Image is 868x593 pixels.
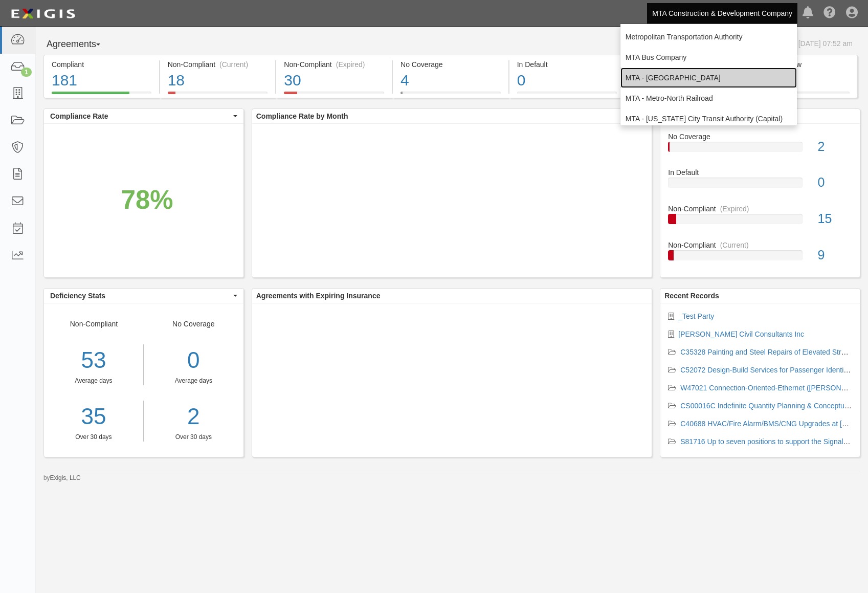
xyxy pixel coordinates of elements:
a: No Coverage2 [668,131,852,168]
div: Compliant [52,59,151,70]
a: Non-Compliant(Current)18 [160,92,276,100]
div: 30 [284,70,384,92]
b: Compliance Rate by Month [256,112,348,120]
div: 0 [810,173,860,192]
span: Deficiency Stats [50,291,231,301]
div: Non-Compliant [44,319,144,442]
b: Recent Records [664,292,719,300]
img: logo-5460c22ac91f19d4615b14bd174203de0afe785f0fc80cf4dbbc73dc1793850b.png [8,5,78,23]
a: 35 [44,401,143,433]
div: Over 30 days [44,433,143,442]
small: by [43,474,81,482]
a: Non-Compliant(Expired)30 [276,92,392,100]
a: Pending Review2 [742,92,858,100]
a: MTA - [US_STATE] City Transit Authority (Capital) [620,108,797,129]
div: Non-Compliant (Current) [168,59,268,70]
div: Non-Compliant (Expired) [284,59,384,70]
b: Agreements with Expiring Insurance [256,292,381,300]
a: 2 [151,401,236,433]
i: Help Center - Complianz [824,7,836,19]
div: No Coverage [144,319,243,442]
div: As of [DATE] 07:52 am [780,38,853,49]
div: 0 [517,70,617,92]
a: MTA Construction & Development Company [647,3,797,24]
a: [PERSON_NAME] Civil Consultants Inc [678,330,804,338]
div: 2 [750,70,850,92]
div: 0 [151,344,236,377]
a: Exigis, LLC [50,474,81,481]
div: Pending Review [750,59,850,70]
div: 15 [810,210,860,228]
div: (Current) [720,240,749,250]
button: Deficiency Stats [44,289,243,303]
a: Compliant181 [43,92,159,100]
a: MTA - Metro-North Railroad [620,88,797,108]
div: 1 [21,68,32,77]
span: Compliance Rate [50,111,231,121]
div: 9 [810,246,860,265]
div: No Coverage [400,59,501,70]
div: Non-Compliant [660,240,860,250]
a: Non-Compliant(Expired)15 [668,204,852,240]
div: Average days [151,377,236,385]
div: (Expired) [336,59,365,70]
div: No Coverage [660,131,860,142]
div: 181 [52,70,151,92]
div: In Default [660,167,860,178]
button: Agreements [43,34,120,55]
div: 2 [810,138,860,156]
div: Non-Compliant [660,204,860,214]
div: 78% [121,181,173,218]
a: Non-Compliant(Current)9 [668,240,852,269]
a: Metropolitan Transportation Authority [620,27,797,47]
div: 53 [44,344,143,377]
button: Compliance Rate [44,109,243,123]
div: In Default [517,59,617,70]
a: In Default0 [668,167,852,204]
a: MTA - [GEOGRAPHIC_DATA] [620,68,797,88]
a: In Default0 [509,92,625,100]
div: 18 [168,70,268,92]
div: (Current) [219,59,248,70]
div: Average days [44,377,143,385]
a: MTA Bus Company [620,47,797,68]
div: (Expired) [720,204,749,214]
div: 4 [400,70,501,92]
a: _Test Party [678,312,714,320]
div: Over 30 days [151,433,236,442]
a: No Coverage4 [393,92,508,100]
